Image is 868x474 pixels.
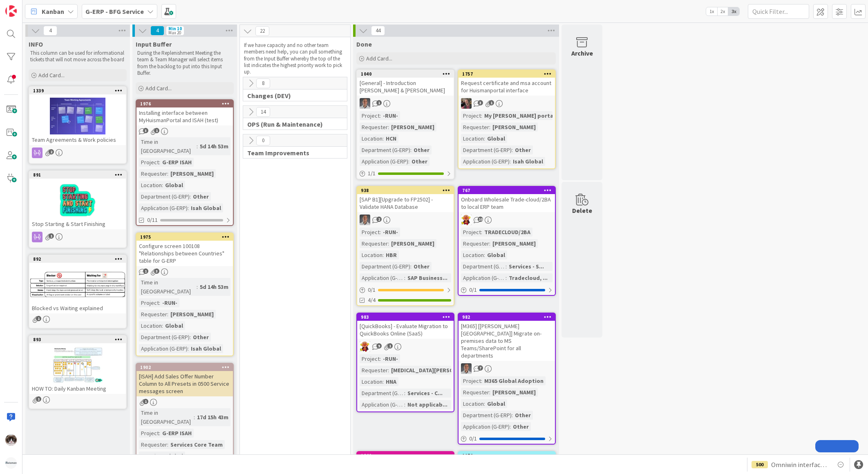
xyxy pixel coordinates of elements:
div: PS [357,98,454,109]
p: If we have capacity and no other team members need help, you can pull something from the Input Bu... [244,42,346,75]
div: Requester [461,123,489,132]
div: 1339 [33,88,126,94]
span: : [510,422,511,431]
div: 1975 [140,234,233,240]
span: 0 / 1 [469,434,477,443]
div: Requester [139,310,167,319]
span: : [404,273,405,282]
div: -RUN- [381,228,400,237]
div: Archive [571,48,593,58]
span: Omniwin interface HCN Test [771,460,829,470]
div: Application (G-ERP) [360,157,408,166]
div: Global [485,134,507,143]
span: : [510,157,511,166]
span: Team Improvements [247,149,337,157]
span: 1x [706,7,717,16]
span: 0/11 [147,216,158,224]
div: 982 [459,313,555,321]
div: 1975 [136,233,233,241]
div: Services - S... [507,262,546,271]
span: 0 [256,136,270,145]
div: Time in [GEOGRAPHIC_DATA] [139,137,197,155]
span: Changes (DEV) [247,92,337,100]
span: OPS (Run & Maintenance) [247,120,337,128]
div: 17d 15h 43m [195,413,230,422]
span: : [159,429,160,438]
span: 9 [376,343,382,349]
p: This column can be used for informational tickets that will not move across the board [30,50,125,63]
span: : [489,388,490,397]
p: During the Replenishment Meeting the team & Team Manager will select items from the backlog to pu... [137,50,232,76]
img: BF [461,98,472,109]
div: -RUN- [381,354,400,363]
div: [General] - Introduction [PERSON_NAME] & [PERSON_NAME] [357,78,454,96]
div: Not applicab... [405,400,450,409]
div: Other [191,192,211,201]
div: Project [139,298,159,307]
div: Application (G-ERP) [139,203,188,212]
div: 893HOW TO: Daily Kanban Meeting [29,336,126,394]
div: Requester [360,123,388,132]
div: 891 [29,171,126,179]
div: 982[M365] [[PERSON_NAME] [GEOGRAPHIC_DATA]] Migrate on-premises data to MS Teams/SharePoint for a... [459,313,555,361]
div: 1/1 [357,168,454,179]
span: 4 [43,26,57,36]
div: Requester [139,440,167,449]
div: Delete [572,206,592,215]
span: : [484,250,485,259]
div: Department (G-ERP) [461,145,512,154]
div: Global [485,250,507,259]
span: : [383,250,384,259]
div: Location [461,250,484,259]
div: 767Onboard Wholesale Trade-cloud/2BA to local ERP team [459,187,555,212]
div: -RUN- [381,111,400,120]
div: Isah Global [189,344,223,353]
div: 767 [462,188,555,193]
div: [PERSON_NAME] [490,123,538,132]
div: [PERSON_NAME] [168,310,216,319]
div: M365 Global Adoption [482,376,546,385]
div: 1170 [462,453,555,458]
div: 982 [462,314,555,320]
div: Project [139,429,159,438]
div: Tradecloud, ... [507,273,550,282]
span: : [481,111,482,120]
span: : [484,399,485,408]
img: avatar [5,457,17,469]
span: 1 [143,268,148,274]
div: [MEDICAL_DATA][PERSON_NAME] [389,366,479,375]
div: 5d 14h 53m [198,142,230,151]
div: Department (G-ERP) [139,192,190,201]
span: 7 [478,365,483,371]
div: Configure screen 100108 "Relationships between Countries" table for G-ERP [136,241,233,266]
div: Installing interface between MyHuismanPortal and ISAH (test) [136,107,233,125]
div: Global [163,181,185,190]
span: 3 [478,100,483,105]
span: : [388,366,389,375]
span: 0 / 1 [469,286,477,294]
span: 3 [154,268,159,274]
div: Project [461,228,481,237]
div: Location [139,181,162,190]
div: [PERSON_NAME] [389,123,436,132]
div: [SAP B1][Upgrade to FP2502] - Validate HANA Database [357,194,454,212]
div: 1902[ISAH] Add Sales Offer Number Column to All Presets in 0500 Service messages screen [136,364,233,396]
div: 1040[General] - Introduction [PERSON_NAME] & [PERSON_NAME] [357,70,454,96]
div: Project [461,376,481,385]
span: : [162,321,163,330]
span: : [404,389,405,398]
div: Location [360,134,383,143]
img: LC [360,341,370,352]
div: 5d 14h 53m [198,282,230,291]
div: HNA [384,377,398,386]
span: 1 [49,233,54,239]
div: Other [513,411,533,420]
div: Onboard Wholesale Trade-cloud/2BA to local ERP team [459,194,555,212]
div: Department (G-ERP) [360,145,410,154]
img: PS [360,98,370,109]
div: 983 [357,313,454,321]
div: Other [511,422,531,431]
span: Input Buffer [136,40,172,48]
span: : [159,158,160,167]
span: INFO [29,40,43,48]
